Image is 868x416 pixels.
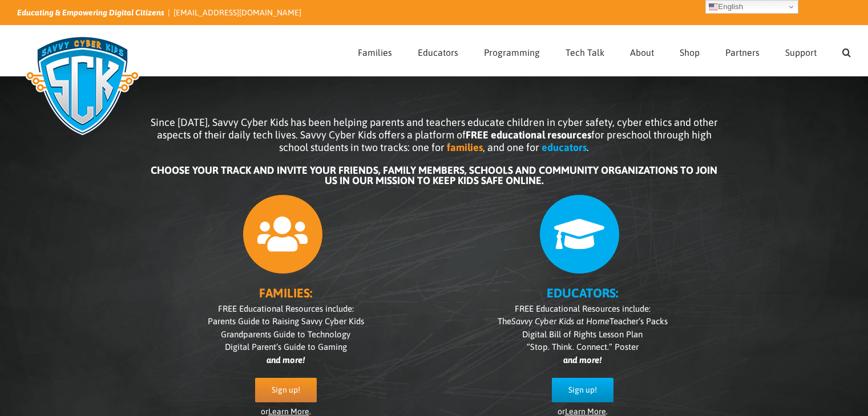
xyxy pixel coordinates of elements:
[272,385,300,395] span: Sign up!
[542,141,587,153] b: educators
[725,26,760,76] a: Partners
[484,26,540,76] a: Programming
[566,48,604,57] span: Tech Talk
[358,26,392,76] a: Families
[466,129,591,141] b: FREE educational resources
[511,316,609,326] i: Savvy Cyber Kids at Home
[17,28,148,142] img: Savvy Cyber Kids Logo
[522,329,643,339] span: Digital Bill of Rights Lesson Plan
[552,378,613,402] a: Sign up!
[566,26,604,76] a: Tech Talk
[358,26,851,76] nav: Main Menu
[568,385,597,395] span: Sign up!
[709,2,718,11] img: en
[261,407,311,416] span: or .
[498,316,668,326] span: The Teacher’s Packs
[418,48,458,57] span: Educators
[173,8,301,17] a: [EMAIL_ADDRESS][DOMAIN_NAME]
[565,407,606,416] a: Learn More
[630,48,654,57] span: About
[418,26,458,76] a: Educators
[447,141,483,153] b: families
[558,407,608,416] span: or .
[680,26,700,76] a: Shop
[785,48,817,57] span: Support
[785,26,817,76] a: Support
[515,304,651,313] span: FREE Educational Resources include:
[151,164,717,186] b: CHOOSE YOUR TRACK AND INVITE YOUR FRIENDS, FAMILY MEMBERS, SCHOOLS AND COMMUNITY ORGANIZATIONS TO...
[221,329,350,339] span: Grandparents Guide to Technology
[225,342,347,352] span: Digital Parent’s Guide to Gaming
[563,355,601,365] i: and more!
[259,286,312,300] b: FAMILIES:
[587,141,589,153] span: .
[17,8,164,17] i: Educating & Empowering Digital Citizens
[151,116,718,153] span: Since [DATE], Savvy Cyber Kids has been helping parents and teachers educate children in cyber sa...
[725,48,760,57] span: Partners
[842,26,851,76] a: Search
[255,378,317,402] a: Sign up!
[268,407,309,416] a: Learn More
[358,48,392,57] span: Families
[484,48,540,57] span: Programming
[630,26,654,76] a: About
[267,355,305,365] i: and more!
[680,48,700,57] span: Shop
[547,286,618,300] b: EDUCATORS:
[218,304,354,313] span: FREE Educational Resources include:
[527,342,639,352] span: “Stop. Think. Connect.” Poster
[208,316,364,326] span: Parents Guide to Raising Savvy Cyber Kids
[483,141,539,153] span: , and one for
